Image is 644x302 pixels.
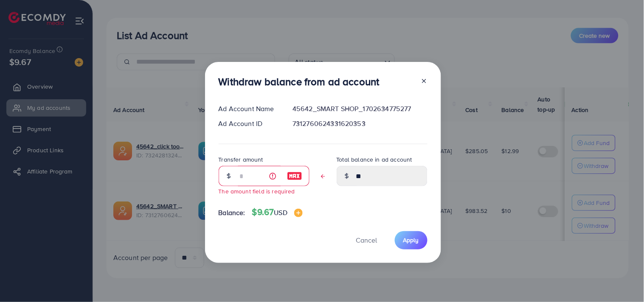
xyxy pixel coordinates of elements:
[219,155,263,164] label: Transfer amount
[219,187,295,195] small: The amount field is required
[346,231,388,249] button: Cancel
[212,119,286,129] div: Ad Account ID
[608,264,638,296] iframe: Chat
[252,207,303,218] h4: $9.67
[219,208,245,218] span: Balance:
[212,104,286,114] div: Ad Account Name
[287,171,302,181] img: image
[294,209,303,217] img: image
[337,155,412,164] label: Total balance in ad account
[286,104,434,114] div: 45642_SMART SHOP_1702634775277
[403,236,419,244] span: Apply
[356,235,377,245] span: Cancel
[219,75,380,88] h3: Withdraw balance from ad account
[286,119,434,129] div: 7312760624331620353
[395,231,427,249] button: Apply
[274,208,287,217] span: USD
